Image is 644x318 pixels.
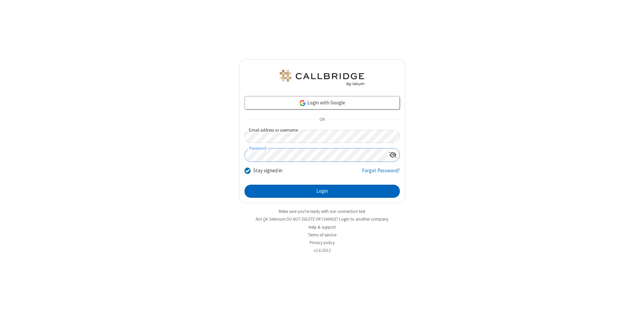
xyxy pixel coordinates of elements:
div: Show password [386,148,399,161]
label: Stay signed in [253,167,282,175]
li: v2.6.353.2 [239,247,405,254]
iframe: Chat [627,301,639,313]
img: QA Selenium DO NOT DELETE OR CHANGE [278,70,366,86]
a: Help & support [309,224,336,230]
span: OR [317,115,327,125]
a: Forgot Password? [362,167,400,180]
a: Login with Google [245,96,400,109]
li: Not QA Selenium DO NOT DELETE OR CHANGE? [239,216,405,222]
input: Password [245,148,386,162]
img: google-icon.png [299,99,306,107]
a: Privacy policy [310,240,335,245]
a: Terms of service [308,232,336,238]
button: Login to another company [339,216,388,222]
button: Login [245,185,400,198]
input: Email address or username [245,130,400,143]
a: Make sure you're ready with our connection test [279,209,365,214]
